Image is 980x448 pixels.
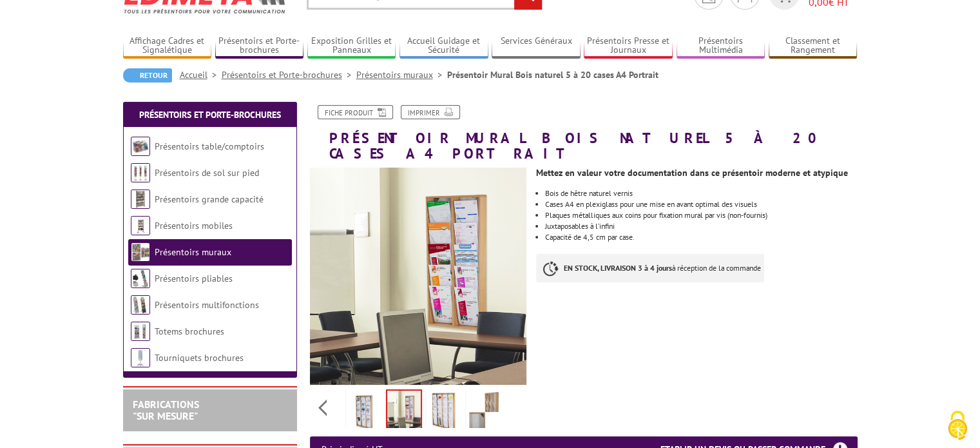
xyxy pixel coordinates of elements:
strong: Mettez en valeur votre documentation dans ce présentoir moderne et atypique [536,167,848,179]
img: 430001_presentoir_mural_bois_naturel_10_cases_a4_portrait_situation.jpg [387,391,421,431]
img: 430000_presentoir_mural_details.jpg [468,392,499,432]
li: Bois de hêtre naturel vernis [545,190,857,197]
strong: EN STOCK, LIVRAISON 3 à 4 jours [564,263,672,273]
img: Totems brochures [131,322,150,341]
a: Présentoirs muraux [155,246,231,258]
a: Présentoirs grande capacité [155,193,264,205]
a: Classement et Rangement [769,35,858,57]
li: Juxtaposables à l’infini [545,222,857,230]
a: Présentoirs multifonctions [155,299,259,311]
a: Accueil Guidage et Sécurité [399,35,488,57]
h1: Présentoir Mural Bois naturel 5 à 20 cases A4 Portrait [300,105,867,161]
a: FABRICATIONS"Sur Mesure" [133,398,199,422]
li: Plaques métalliques aux coins pour fixation mural par vis (non-fournis) [545,211,857,219]
a: Présentoirs et Porte-brochures [139,109,281,121]
a: Exposition Grilles et Panneaux [307,35,396,57]
a: Affichage Cadres et Signalétique [123,35,212,57]
span: Previous [316,397,329,418]
img: 430001_presentoir_mural_bois_naturel_10_cases_a4_portrait_situation.jpg [310,168,527,385]
a: Imprimer [401,105,460,119]
img: Présentoirs pliables [131,269,150,288]
a: Présentoirs Presse et Journaux [584,35,673,57]
img: Cookies (fenêtre modale) [941,409,974,442]
a: Présentoirs et Porte-brochures [222,69,356,81]
a: Totems brochures [155,326,224,337]
img: 430002_mise_en_scene.jpg [349,392,380,432]
a: Retour [123,68,172,83]
a: Présentoirs muraux [356,69,447,81]
a: Présentoirs pliables [155,273,233,284]
img: Présentoirs table/comptoirs [131,137,150,156]
a: Fiche produit [318,105,393,119]
a: Présentoirs de sol sur pied [155,167,259,179]
li: Présentoir Mural Bois naturel 5 à 20 cases A4 Portrait [447,68,658,81]
li: Cases A4 en plexiglass pour une mise en avant optimal des visuels [545,200,857,208]
button: Cookies (fenêtre modale) [935,404,980,448]
img: 430003_mise_en_scene.jpg [428,392,459,432]
a: Services Généraux [492,35,581,57]
li: Capacité de 4,5 cm par case. [545,233,857,241]
p: à réception de la commande [536,254,764,282]
img: Présentoirs grande capacité [131,190,150,209]
a: Présentoirs Multimédia [677,35,765,57]
img: Présentoirs muraux [131,242,150,262]
a: Présentoirs table/comptoirs [155,141,264,152]
a: Présentoirs mobiles [155,220,233,231]
a: Accueil [180,69,222,81]
img: Tourniquets brochures [131,348,150,367]
a: Présentoirs et Porte-brochures [215,35,304,57]
img: Présentoirs de sol sur pied [131,163,150,182]
a: Tourniquets brochures [155,352,244,364]
img: Présentoirs mobiles [131,216,150,235]
img: Présentoirs multifonctions [131,295,150,315]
